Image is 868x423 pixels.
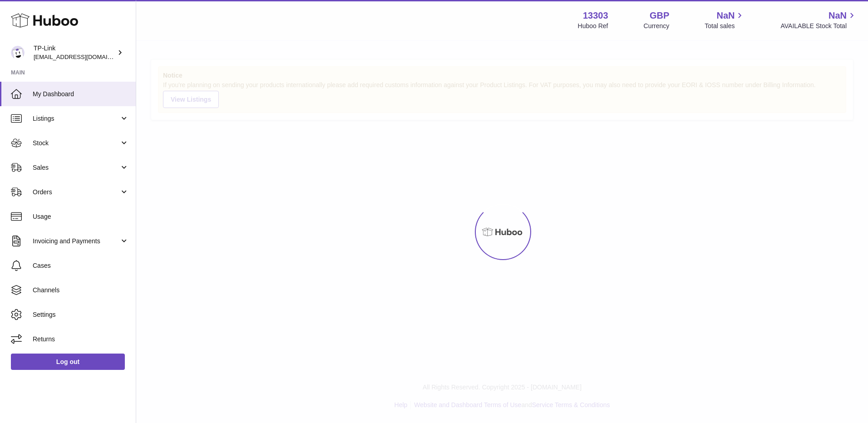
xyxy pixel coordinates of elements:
a: NaN Total sales [705,10,745,30]
span: My Dashboard [33,90,129,98]
div: Huboo Ref [578,22,608,30]
span: AVAILABLE Stock Total [780,22,857,30]
strong: 13303 [583,10,608,22]
span: Settings [33,310,129,319]
span: [EMAIL_ADDRESS][DOMAIN_NAME] [34,53,133,60]
span: NaN [716,10,735,22]
img: gaby.chen@tp-link.com [11,46,25,59]
a: Log out [11,354,125,370]
span: Orders [33,188,119,197]
span: NaN [829,10,847,22]
span: Cases [33,261,129,270]
span: Listings [33,114,119,123]
span: Invoicing and Payments [33,237,119,246]
div: TP-Link [34,44,115,61]
a: NaN AVAILABLE Stock Total [780,10,857,30]
span: Usage [33,212,129,221]
div: Currency [644,22,670,30]
span: Channels [33,286,129,295]
span: Sales [33,163,119,172]
span: Returns [33,335,129,344]
strong: GBP [650,10,669,22]
span: Total sales [705,22,745,30]
span: Stock [33,139,119,148]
